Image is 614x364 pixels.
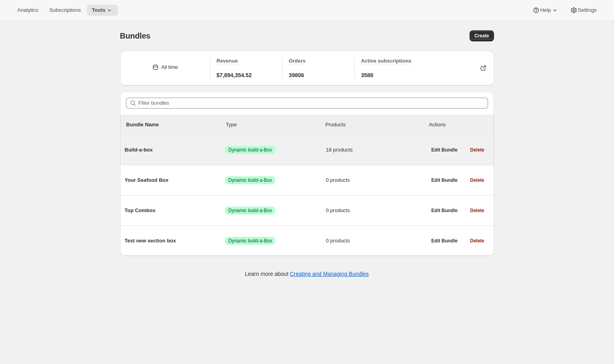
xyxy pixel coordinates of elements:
[527,5,563,16] button: Help
[465,144,489,155] button: Delete
[540,7,551,13] span: Help
[427,205,462,216] button: Edit Bundle
[565,5,601,16] button: Settings
[228,147,272,153] span: Dynamic build-a-Box
[125,207,226,214] span: Top Combos
[427,235,462,246] button: Edit Bundle
[289,71,304,79] span: 39806
[326,237,427,245] span: 0 products
[361,58,411,64] span: Active subscriptions
[474,33,489,39] span: Create
[465,205,489,216] button: Delete
[361,71,373,79] span: 3588
[470,147,484,153] span: Delete
[578,7,597,13] span: Settings
[161,63,178,71] div: All time
[465,235,489,246] button: Delete
[125,237,226,245] span: Test new section box
[17,7,38,13] span: Analytics
[49,7,81,13] span: Subscriptions
[125,146,226,154] span: Build-a-box
[245,270,368,278] p: Learn more about
[431,147,458,153] span: Edit Bundle
[470,30,494,41] button: Create
[470,177,484,183] span: Delete
[325,121,425,129] div: Products
[226,121,325,129] div: Type
[470,207,484,214] span: Delete
[427,144,462,155] button: Edit Bundle
[228,177,272,183] span: Dynamic build-a-Box
[326,176,427,184] span: 0 products
[120,31,151,40] span: Bundles
[326,146,427,154] span: 18 products
[126,121,226,129] p: Bundle Name
[125,176,226,184] span: Your Seafood Box
[431,207,458,214] span: Edit Bundle
[139,98,488,109] input: Filter bundles
[87,5,118,16] button: Tools
[228,207,272,214] span: Dynamic build-a-Box
[431,177,458,183] span: Edit Bundle
[216,71,252,79] span: $7,894,354.52
[326,207,427,214] span: 0 products
[429,121,488,129] div: Actions
[216,58,238,64] span: Revenue
[44,5,85,16] button: Subscriptions
[13,5,43,16] button: Analytics
[470,238,484,244] span: Delete
[427,175,462,186] button: Edit Bundle
[465,175,489,186] button: Delete
[431,238,458,244] span: Edit Bundle
[92,7,105,13] span: Tools
[228,238,272,244] span: Dynamic build-a-Box
[290,271,369,277] a: Creating and Managing Bundles
[289,58,306,64] span: Orders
